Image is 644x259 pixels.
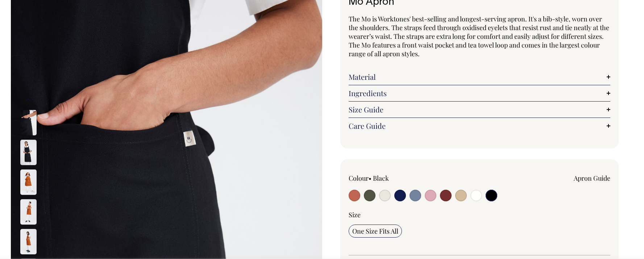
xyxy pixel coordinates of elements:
img: black [20,140,37,165]
a: Material [349,73,611,81]
div: Colour [349,174,453,182]
button: Previous [23,92,34,108]
label: Black [373,174,389,182]
span: One Size Fits All [352,227,398,235]
a: Size Guide [349,105,611,114]
img: rust [20,229,37,255]
img: rust [20,200,37,225]
input: One Size Fits All [349,225,402,238]
div: Size [349,210,611,219]
span: The Mo is Worktones' best-selling and longest-serving apron. It's a bib-style, worn over the shou... [349,15,609,58]
img: rust [20,170,37,195]
a: Ingredients [349,89,611,98]
img: black [20,110,37,136]
span: • [369,174,371,182]
a: Apron Guide [574,174,610,182]
a: Care Guide [349,122,611,130]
